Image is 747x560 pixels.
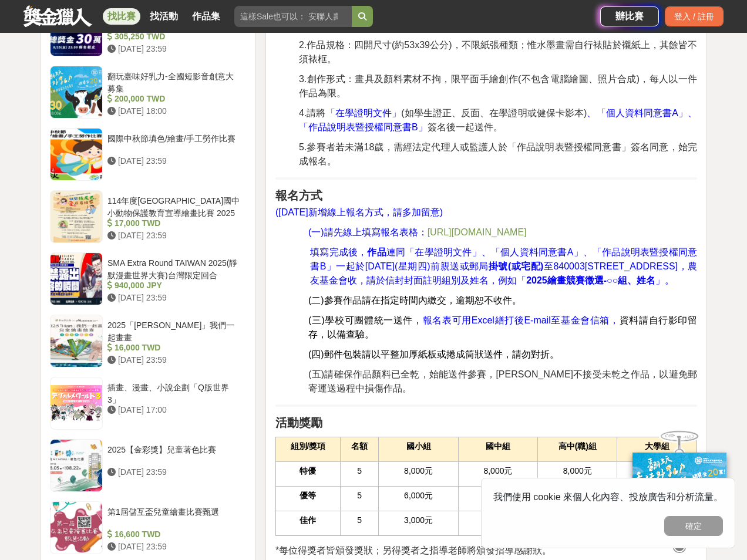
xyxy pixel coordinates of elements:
span: ([DATE]新增線上報名方式，請多加留意) [275,207,443,217]
span: 填寫完成後， 連同「在學證明文件」、「個人資料同意書A」、「作品說明表暨授權同意書B」一起於[DATE](星期四)前親送或郵局 至840003[STREET_ADDRESS]，農友基金會收，請於... [310,247,697,285]
strong: 優等 [300,491,316,500]
span: 在學證明文件」 [335,108,402,118]
p: 6,000元 [385,490,452,502]
span: (四)郵件包裝請以平整加厚紙板或捲成筒狀送件，請勿對折。 [308,349,559,359]
span: (如學生證正、反面、在學證明或健保卡影本) [401,108,587,118]
a: 找比賽 [103,8,140,25]
div: 200,000 TWD [107,93,241,105]
div: [DATE] 23:59 [107,354,241,366]
strong: 組別/獎項 [291,441,326,451]
div: 翻玩臺味好乳力-全國短影音創意大募集 [107,70,241,93]
div: 2025【金彩獎】兒童著色比賽 [107,444,241,466]
strong: 高中(職)組 [558,441,597,451]
p: 3,000元 [465,514,531,527]
span: 2.作品規格：四開尺寸(約53x39公分)，不限紙張種類；惟水墨畫需自行裱貼於襯紙上，其餘皆不須裱框。 [299,40,697,64]
strong: 國小組 [406,441,431,451]
span: 4.請將「 [299,108,335,118]
div: 插畫、漫畫、小說企劃「Q版世界3」 [107,382,241,404]
span: (三)學校可團體統一送件， [308,315,423,325]
strong: 佳作 [300,515,316,525]
span: 我們使用 cookie 來個人化內容、投放廣告和分析流量。 [493,492,723,502]
strong: 活動獎勵 [275,416,322,429]
span: (一)請先線上填寫報名表格： [308,227,428,237]
div: 305,250 TWD [107,31,241,43]
p: 5 [346,514,373,527]
img: ff197300-f8ee-455f-a0ae-06a3645bc375.jpg [632,453,726,531]
p: 6,000元 [465,490,531,502]
div: [DATE] 23:59 [107,43,241,55]
strong: 國中組 [486,441,510,451]
span: (五)請確保作品顏料已全乾，始能送件參賽，[PERSON_NAME]不接受未乾之作品，以避免郵寄運送過程中損傷作品。 [308,369,697,393]
strong: 報名方式 [275,189,322,202]
div: 16,000 TWD [107,342,241,354]
div: 國際中秋節填色/繪畫/手工勞作比賽 [107,133,241,155]
a: 插畫、漫畫、小說企劃「Q版世界3」 [DATE] 17:00 [50,377,246,430]
input: 這樣Sale也可以： 安聯人壽創意銷售法募集 [234,6,352,27]
div: [DATE] 23:59 [107,466,241,478]
span: *每位得獎者皆頒發獎狀；另得獎者之指導老師將頒發指導感謝狀。 [275,545,551,555]
a: SMA Extra Round TAIWAN 2025(靜默漫畫世界大賽)台灣限定回合 940,000 JPY [DATE] 23:59 [50,252,246,305]
p: 3,000元 [385,514,452,527]
span: 、「個人資料同意書A」、「作品說明表暨授權同意書B」 [299,108,697,132]
a: 國際中秋節填色/繪畫/手工勞作比賽 [DATE] 23:59 [50,128,246,181]
div: [DATE] 17:00 [107,404,241,416]
div: 940,000 JPY [107,279,241,292]
div: [DATE] 23:59 [107,541,241,553]
strong: 名額 [351,441,368,451]
strong: 2025繪畫競賽徵選-○○組、姓名 [526,275,655,285]
strong: 特優 [300,466,316,475]
span: 3.創作形式：畫具及顏料素材不拘，限平面手繪創作(不包含電腦繪圖、照片合成)，每人以一件作品為限。 [299,74,697,98]
div: [DATE] 23:59 [107,292,241,304]
a: 114年度[GEOGRAPHIC_DATA]國中小動物保護教育宣導繪畫比賽 2025 17,000 TWD [DATE] 23:59 [50,190,246,243]
div: 17,000 TWD [107,217,241,230]
span: 資料請自行影印留存，以備查驗。 [308,315,697,339]
span: 5.參賽者若未滿18歲，需經法定代理人或監護人於「作品說明表暨授權同意書」簽名同意，始完成報名。 [299,142,697,166]
a: [URL][DOMAIN_NAME] [428,228,527,237]
div: 第1屆儲互盃兒童繪畫比賽甄選 [107,506,241,528]
div: 登入 / 註冊 [665,6,724,26]
div: [DATE] 23:59 [107,155,241,167]
div: 16,600 TWD [107,528,241,541]
span: (二)參賽作品請在指定時間內繳交，逾期恕不收件。 [308,295,521,305]
a: 2025【金彩獎】兒童著色比賽 [DATE] 23:59 [50,439,246,492]
span: 簽名後一起送件。 [428,122,503,132]
div: [DATE] 23:59 [107,230,241,242]
strong: 作品 [367,247,386,257]
strong: 掛號(或宅配) [489,261,544,271]
p: 8,000元 [385,465,452,477]
a: 第1屆儲互盃兒童繪畫比賽甄選 16,600 TWD [DATE] 23:59 [50,501,246,554]
p: 8,000元 [544,465,611,477]
a: 2025「[PERSON_NAME]」我們一起畫畫 16,000 TWD [DATE] 23:59 [50,315,246,367]
span: 報名表可用Excel繕打後E-mail至基金會信箱， [423,315,620,325]
div: SMA Extra Round TAIWAN 2025(靜默漫畫世界大賽)台灣限定回合 [107,257,241,279]
a: 作品集 [187,8,225,25]
p: 8,000元 [465,465,531,477]
div: 114年度[GEOGRAPHIC_DATA]國中小動物保護教育宣導繪畫比賽 2025 [107,195,241,217]
p: 5 [346,490,373,502]
div: [DATE] 18:00 [107,105,241,117]
button: 確定 [664,516,723,536]
a: 翻玩臺味好乳力-全國短影音創意大募集 200,000 TWD [DATE] 18:00 [50,66,246,119]
a: 找活動 [145,8,183,25]
div: 2025「[PERSON_NAME]」我們一起畫畫 [107,319,241,342]
p: 5 [346,465,373,477]
a: 辦比賽 [600,6,659,26]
